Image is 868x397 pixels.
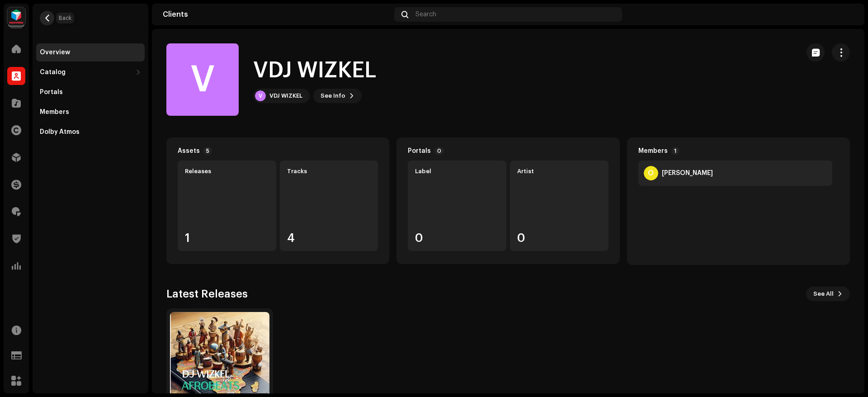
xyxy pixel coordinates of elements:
[313,89,362,103] button: See Info
[40,49,70,56] div: Overview
[517,168,601,175] div: Artist
[253,56,377,85] h1: VDJ WIZKEL
[255,90,266,101] div: V
[287,168,371,175] div: Tracks
[7,7,25,25] img: feab3aad-9b62-475c-8caf-26f15a9573ee
[203,147,212,155] p-badge: 5
[36,63,145,81] re-m-nav-dropdown: Catalog
[163,11,391,18] div: Clients
[178,147,200,155] div: Assets
[415,11,436,18] span: Search
[434,147,444,155] p-badge: 0
[321,87,345,105] span: See Info
[166,287,248,301] h3: Latest Releases
[40,69,66,76] div: Catalog
[40,109,69,116] div: Members
[269,92,302,99] div: VDJ WIZKEL
[408,147,431,155] div: Portals
[806,287,850,301] button: See All
[839,7,854,22] img: 94ca2371-0b49-4ecc-bbe7-55fea9fd24fd
[40,89,63,96] div: Portals
[644,166,658,180] div: O
[415,168,499,175] div: Label
[813,285,834,303] span: See All
[671,147,679,155] p-badge: 1
[40,128,80,136] div: Dolby Atmos
[662,170,713,177] div: OGUNADE ABAYOMI
[166,43,239,116] div: V
[36,103,145,121] re-m-nav-item: Members
[36,123,145,141] re-m-nav-item: Dolby Atmos
[638,147,668,155] div: Members
[185,168,269,175] div: Releases
[36,83,145,101] re-m-nav-item: Portals
[36,43,145,61] re-m-nav-item: Overview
